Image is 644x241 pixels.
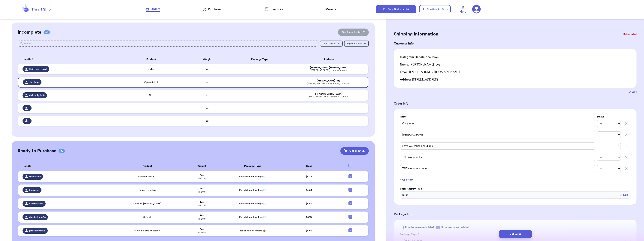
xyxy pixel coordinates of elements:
[18,29,41,35] h2: Incomplete
[620,193,628,197] button: Edit
[376,5,416,13] button: Copy Customer Link
[398,176,632,184] button: + Add Item
[29,94,45,97] span: chillywillythrift
[23,57,31,61] span: Handle
[198,204,205,206] span: 10 x 3 x 10
[394,31,438,37] h2: Shipping Information
[197,231,206,233] span: 10 x 10 x 10
[198,191,205,193] span: 10 x 3 x 10
[200,174,204,176] strong: 4 oz
[29,229,45,232] span: jordandevoraux
[139,189,156,192] span: Striped zara shirt
[400,77,630,82] div: [STREET_ADDRESS]
[400,71,408,74] span: Email:
[29,202,43,205] span: iviekmazzone
[441,226,469,229] span: Print username on label
[394,212,636,217] h3: Package Info
[228,55,291,64] th: Package Type
[340,147,369,155] button: Checkout (6)
[240,230,266,232] span: Box or Hard Packaging 📦
[146,7,160,11] div: Orders
[306,203,312,205] span: $ 4.80
[400,55,439,59] div: the.iboys
[181,161,222,171] th: Weight
[206,94,208,96] strong: oz
[499,230,532,238] button: Get Rates
[344,41,369,47] button: Payment Status
[134,229,160,232] span: White big olita sweatshirt
[291,55,369,64] th: Address
[202,7,223,11] a: Purchased
[206,81,208,83] strong: oz
[149,216,151,218] span: + 2
[400,62,440,67] div: [PERSON_NAME] Iboy
[29,68,47,71] span: thriftyvinty_bysal
[29,175,41,178] span: rvcheelann
[113,161,181,171] th: Product
[31,57,34,62] button: Sort ascending
[460,9,466,14] span: Help
[198,177,205,179] span: 10 x 3 x 10
[239,216,266,218] span: PolyMailer or Envelope ✉️
[400,78,411,81] span: Address
[306,189,312,191] span: $ 4.60
[323,42,336,45] span: Date Created
[239,189,266,191] span: PolyMailer or Envelope ✉️
[400,70,630,74] div: [EMAIL_ADDRESS][DOMAIN_NAME]
[29,216,46,219] span: dancingleena04
[30,81,39,84] span: the.iboys
[146,7,160,12] a: Orders
[18,148,56,154] h2: Ready to Purchase
[347,42,362,45] span: Payment Status
[44,30,50,34] span: 05
[186,55,228,64] th: Weight
[265,7,283,11] a: Inventory
[402,193,409,197] span: $ 0.00
[306,175,312,178] span: $ 4.22
[460,6,466,14] a: Help
[222,161,283,171] th: Package Type
[629,90,636,94] button: Edit
[200,187,204,190] strong: 3 oz
[148,68,154,71] span: Jacket
[59,149,65,153] span: 05
[294,82,364,85] div: [STREET_ADDRESS] Hawthorne , CA 90250
[116,55,186,64] th: Product
[155,81,158,83] span: + 4
[597,115,621,119] label: Status
[200,214,204,217] strong: 8 oz
[338,29,369,36] button: Get Rates for All (0)
[283,161,334,171] th: Cost
[239,203,266,205] span: PolyMailer or Envelope ✉️
[400,187,630,191] label: Total Amount Paid
[143,216,151,219] span: Shirt
[294,95,364,98] div: 1663 Toiyabe Lane Stockton , CA 95206
[419,5,451,13] button: New Shipping Order
[239,175,266,178] span: PolyMailer or Envelope ✉️
[400,63,409,66] span: Name:
[306,230,312,232] span: $ 4.60
[294,93,364,95] div: Fe [GEOGRAPHIC_DATA]
[29,189,39,192] span: jheaaneel
[23,164,31,168] span: Handle
[320,41,343,47] button: Date Created
[133,202,161,205] span: 1-Mr nice [PERSON_NAME]
[394,101,636,106] h3: Order Info
[149,94,153,97] span: Shirt
[206,120,208,122] strong: oz
[400,56,426,59] span: Instagram Handle:
[200,228,204,230] strong: 4 oz
[206,107,208,109] strong: oz
[400,115,595,119] label: Items
[144,81,158,84] span: Oyoy mini
[294,79,364,82] div: [PERSON_NAME] Iboy
[200,201,204,203] strong: 3 oz
[405,226,434,229] span: Print item name on label
[622,30,638,38] button: Delete Label
[394,41,636,46] h3: Customer Info
[206,68,208,70] strong: oz
[156,175,158,178] span: + 1
[294,69,364,72] div: [STREET_ADDRESS] Lomita , CA 90717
